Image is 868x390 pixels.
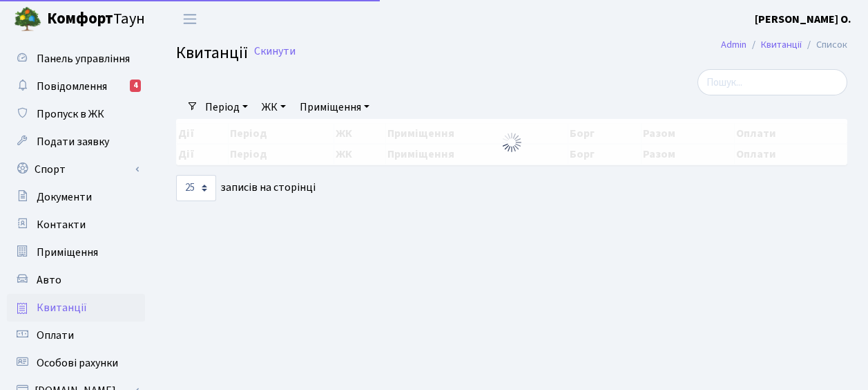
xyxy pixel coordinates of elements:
a: Квитанції [761,37,802,52]
span: Приміщення [37,245,98,260]
span: Особові рахунки [37,355,118,371]
a: Квитанції [7,294,145,322]
span: Квитанції [176,41,248,65]
span: Квитанції [37,300,87,315]
a: ЖК [256,95,291,119]
a: Панель управління [7,45,145,73]
a: Пропуск в ЖК [7,100,145,128]
input: Пошук... [697,69,847,95]
span: Оплати [37,328,74,343]
span: Панель управління [37,51,130,66]
img: logo.png [14,6,41,33]
span: Таун [47,8,145,31]
span: Контакти [37,217,86,232]
span: Документи [37,189,92,205]
a: Приміщення [7,239,145,266]
a: Повідомлення4 [7,73,145,100]
span: Повідомлення [37,79,107,94]
b: Комфорт [47,8,113,30]
span: Авто [37,272,61,288]
a: Спорт [7,156,145,183]
a: Контакти [7,211,145,239]
a: Скинути [254,45,296,58]
label: записів на сторінці [176,175,316,201]
a: [PERSON_NAME] О. [755,11,851,28]
span: Подати заявку [37,134,109,149]
a: Період [200,95,253,119]
a: Admin [721,37,746,52]
a: Приміщення [294,95,375,119]
span: Пропуск в ЖК [37,106,104,122]
b: [PERSON_NAME] О. [755,12,851,27]
button: Переключити навігацію [173,8,207,30]
a: Подати заявку [7,128,145,156]
a: Особові рахунки [7,349,145,377]
nav: breadcrumb [700,30,868,59]
div: 4 [130,80,141,92]
a: Авто [7,266,145,294]
select: записів на сторінці [176,175,216,201]
img: Обробка... [501,131,523,154]
li: Список [802,37,847,53]
a: Оплати [7,322,145,349]
a: Документи [7,183,145,211]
